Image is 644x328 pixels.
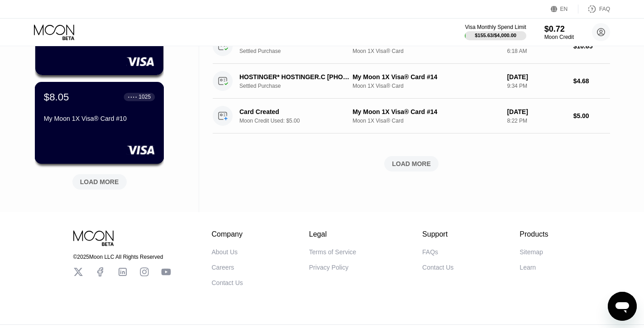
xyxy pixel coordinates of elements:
[66,171,134,190] div: LOAD MORE
[578,5,610,14] div: FAQ
[573,112,610,119] div: $5.00
[353,83,500,89] div: Moon 1X Visa® Card
[353,48,500,54] div: Moon 1X Visa® Card
[309,248,356,256] div: Terms of Service
[80,178,119,186] div: LOAD MORE
[128,95,137,98] div: ● ● ● ●
[392,160,431,168] div: LOAD MORE
[212,279,243,286] div: Contact Us
[353,118,500,124] div: Moon 1X Visa® Card
[573,77,610,85] div: $4.68
[422,264,453,271] div: Contact Us
[507,83,566,89] div: 9:34 PM
[551,5,578,14] div: EN
[422,230,453,238] div: Support
[422,248,438,256] div: FAQs
[35,82,163,163] div: $8.05● ● ● ●1025My Moon 1X Visa® Card #10
[212,248,238,256] div: About Us
[309,264,348,271] div: Privacy Policy
[465,24,526,30] div: Visa Monthly Spend Limit
[544,24,574,34] div: $0.72
[44,91,69,103] div: $8.05
[573,43,610,50] div: $10.65
[213,64,610,99] div: HOSTINGER* HOSTINGER.C [PHONE_NUMBER] CYSettled PurchaseMy Moon 1X Visa® Card #14Moon 1X Visa® Ca...
[212,264,234,271] div: Careers
[507,118,566,124] div: 8:22 PM
[213,156,610,171] div: LOAD MORE
[599,6,610,12] div: FAQ
[44,115,155,122] div: My Moon 1X Visa® Card #10
[608,292,637,321] iframe: Button to launch messaging window
[353,108,500,115] div: My Moon 1X Visa® Card #14
[309,230,356,238] div: Legal
[475,33,516,38] div: $155.63 / $4,000.00
[73,254,171,260] div: © 2025 Moon LLC All Rights Reserved
[520,230,548,238] div: Products
[520,264,536,271] div: Learn
[560,6,568,12] div: EN
[544,34,574,40] div: Moon Credit
[213,99,610,133] div: Card CreatedMoon Credit Used: $5.00My Moon 1X Visa® Card #14Moon 1X Visa® Card[DATE]8:22 PM$5.00
[465,24,526,40] div: Visa Monthly Spend Limit$155.63/$4,000.00
[138,94,151,100] div: 1025
[520,248,543,256] div: Sitemap
[544,24,574,40] div: $0.72Moon Credit
[507,108,566,115] div: [DATE]
[213,29,610,64] div: HOSTINGER* HOSTINGER.C [PHONE_NUMBER] CYSettled PurchaseMy Moon 1X Visa® Card #10Moon 1X Visa® Ca...
[507,48,566,54] div: 6:18 AM
[239,118,359,124] div: Moon Credit Used: $5.00
[239,73,350,81] div: HOSTINGER* HOSTINGER.C [PHONE_NUMBER] CY
[353,73,500,81] div: My Moon 1X Visa® Card #14
[239,108,350,115] div: Card Created
[239,48,359,54] div: Settled Purchase
[507,73,566,81] div: [DATE]
[239,83,359,89] div: Settled Purchase
[212,230,243,238] div: Company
